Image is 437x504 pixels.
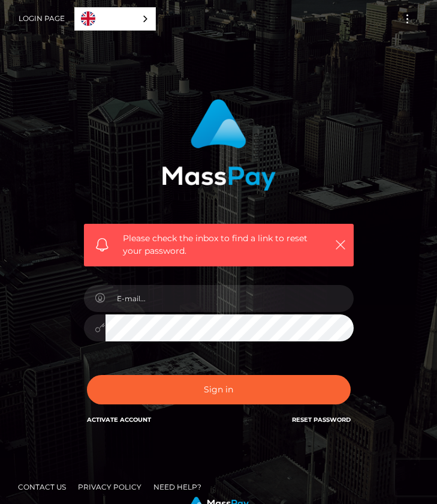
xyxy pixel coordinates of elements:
[123,232,318,257] span: Please check the inbox to find a link to reset your password.
[74,7,156,31] div: Language
[396,11,418,27] button: Toggle navigation
[106,285,354,312] input: E-mail...
[13,478,71,496] a: Contact Us
[292,416,351,424] a: Reset Password
[87,416,151,424] a: Activate Account
[75,8,155,30] a: English
[19,6,65,31] a: Login Page
[162,99,276,191] img: MassPay Login
[149,478,206,496] a: Need Help?
[87,375,351,404] button: Sign in
[74,7,156,31] aside: Language selected: English
[73,478,146,496] a: Privacy Policy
